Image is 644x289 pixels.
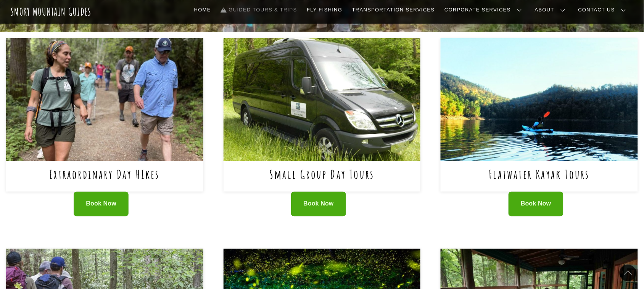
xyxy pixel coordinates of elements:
[6,38,203,161] img: Extraordinary Day HIkes
[532,2,572,18] a: About
[509,192,563,217] a: Book Now
[269,167,374,182] a: Small Group Day Tours
[521,200,551,208] span: Book Now
[291,192,346,217] a: Book Now
[86,200,116,208] span: Book Now
[191,2,214,18] a: Home
[575,2,632,18] a: Contact Us
[218,2,300,18] a: Guided Tours & Trips
[489,167,590,182] a: Flatwater Kayak Tours
[224,38,421,161] img: Small Group Day Tours
[304,2,345,18] a: Fly Fishing
[303,200,334,208] span: Book Now
[11,5,92,18] a: Smoky Mountain Guides
[349,2,438,18] a: Transportation Services
[441,2,528,18] a: Corporate Services
[441,38,638,161] img: Flatwater Kayak Tours
[74,192,129,217] a: Book Now
[49,167,160,182] a: Extraordinary Day HIkes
